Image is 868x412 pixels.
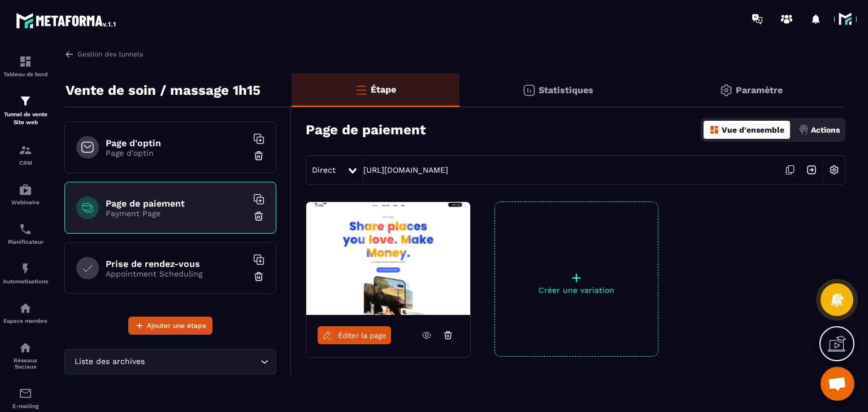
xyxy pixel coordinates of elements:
[811,125,840,134] p: Actions
[19,341,32,354] img: social-network
[253,211,264,222] img: trash
[495,286,658,295] p: Créer une variation
[522,84,536,97] img: stats.20deebd0.svg
[3,239,48,245] p: Planificateur
[722,125,784,134] p: Vue d'ensemble
[823,159,845,181] img: setting-w.858f3a88.svg
[19,387,32,400] img: email
[3,214,48,253] a: schedulerschedulerPlanificateur
[147,320,206,331] span: Ajouter une étape
[106,148,247,157] p: Page d'optin
[19,222,32,236] img: scheduler
[106,258,247,269] h6: Prise de rendez-vous
[19,143,32,157] img: formation
[3,318,48,324] p: Espace membre
[736,85,783,95] p: Paramètre
[106,198,247,209] h6: Page de paiement
[72,356,147,368] span: Liste des archives
[3,293,48,332] a: automationsautomationsEspace membre
[363,165,448,174] a: [URL][DOMAIN_NAME]
[3,174,48,214] a: automationsautomationsWebinaire
[19,183,32,196] img: automations
[19,262,32,275] img: automations
[3,199,48,205] p: Webinaire
[3,160,48,166] p: CRM
[798,125,809,135] img: actions.d6e523a2.png
[19,55,32,68] img: formation
[338,331,387,340] span: Éditer la page
[306,122,426,138] h3: Page de paiement
[709,125,719,135] img: dashboard-orange.40269519.svg
[371,84,396,95] p: Étape
[3,332,48,378] a: social-networksocial-networkRéseaux Sociaux
[821,367,854,401] div: Ouvrir le chat
[106,138,247,148] h6: Page d'optin
[3,111,48,126] p: Tunnel de vente Site web
[719,84,733,97] img: setting-gr.5f69749f.svg
[3,278,48,284] p: Automatisations
[306,202,470,315] img: image
[354,83,368,97] img: bars-o.4a397970.svg
[106,269,247,278] p: Appointment Scheduling
[147,356,258,368] input: Search for option
[66,79,261,102] p: Vente de soin / massage 1h15
[16,10,118,30] img: logo
[253,271,264,282] img: trash
[128,317,212,335] button: Ajouter une étape
[3,86,48,135] a: formationformationTunnel de vente Site web
[495,270,658,286] p: +
[64,49,143,59] a: Gestion des tunnels
[19,94,32,108] img: formation
[801,159,822,181] img: arrow-next.bcc2205e.svg
[3,403,48,409] p: E-mailing
[64,49,75,59] img: arrow
[106,209,247,218] p: Payment Page
[64,349,276,375] div: Search for option
[3,357,48,370] p: Réseaux Sociaux
[3,71,48,77] p: Tableau de bord
[3,135,48,174] a: formationformationCRM
[19,301,32,315] img: automations
[3,253,48,293] a: automationsautomationsAutomatisations
[318,326,391,344] a: Éditer la page
[312,165,336,174] span: Direct
[3,46,48,86] a: formationformationTableau de bord
[253,150,264,161] img: trash
[539,85,593,95] p: Statistiques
